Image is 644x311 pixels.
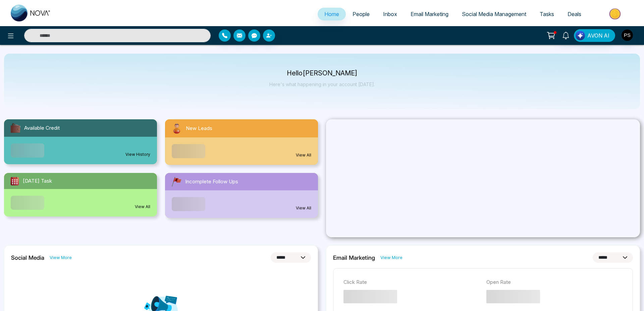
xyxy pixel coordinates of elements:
[591,6,640,21] img: Market-place.gif
[324,11,339,17] span: Home
[186,125,212,132] span: New Leads
[296,205,311,211] a: View All
[333,254,375,261] h2: Email Marketing
[568,11,581,17] span: Deals
[486,278,623,286] p: Open Rate
[574,29,615,42] button: AVON AI
[540,11,554,17] span: Tasks
[462,11,526,17] span: Social Media Management
[11,254,44,261] h2: Social Media
[380,254,402,261] a: View More
[170,122,183,135] img: newLeads.svg
[24,124,60,132] span: Available Credit
[135,204,150,210] a: View All
[170,176,182,188] img: followUps.svg
[161,173,322,218] a: Incomplete Follow UpsView All
[561,8,588,20] a: Deals
[318,8,346,20] a: Home
[404,8,455,20] a: Email Marketing
[50,254,72,261] a: View More
[376,8,404,20] a: Inbox
[533,8,561,20] a: Tasks
[343,278,480,286] p: Click Rate
[185,178,238,186] span: Incomplete Follow Ups
[383,11,397,17] span: Inbox
[455,8,533,20] a: Social Media Management
[9,122,21,134] img: availableCredit.svg
[269,70,375,76] p: Hello [PERSON_NAME]
[576,31,585,40] img: Lead Flow
[9,176,20,186] img: todayTask.svg
[269,81,375,87] p: Here's what happening in your account [DATE].
[296,152,311,158] a: View All
[125,151,150,158] a: View History
[587,32,609,40] span: AVON AI
[23,177,52,185] span: [DATE] Task
[353,11,370,17] span: People
[411,11,448,17] span: Email Marketing
[11,5,51,21] img: Nova CRM Logo
[346,8,376,20] a: People
[622,29,633,41] img: User Avatar
[161,119,322,165] a: New LeadsView All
